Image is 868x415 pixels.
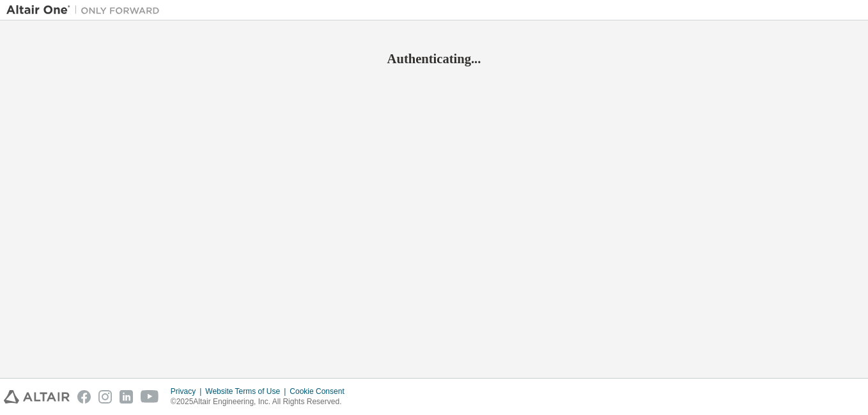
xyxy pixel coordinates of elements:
[77,390,91,404] img: facebook.svg
[141,390,159,404] img: youtube.svg
[4,390,70,404] img: altair_logo.svg
[6,4,166,17] img: Altair One
[205,386,290,396] div: Website Terms of Use
[120,390,133,404] img: linkedin.svg
[98,390,112,404] img: instagram.svg
[290,386,352,396] div: Cookie Consent
[171,396,352,407] p: © 2025 Altair Engineering, Inc. All Rights Reserved.
[6,50,862,67] h2: Authenticating...
[171,386,205,396] div: Privacy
